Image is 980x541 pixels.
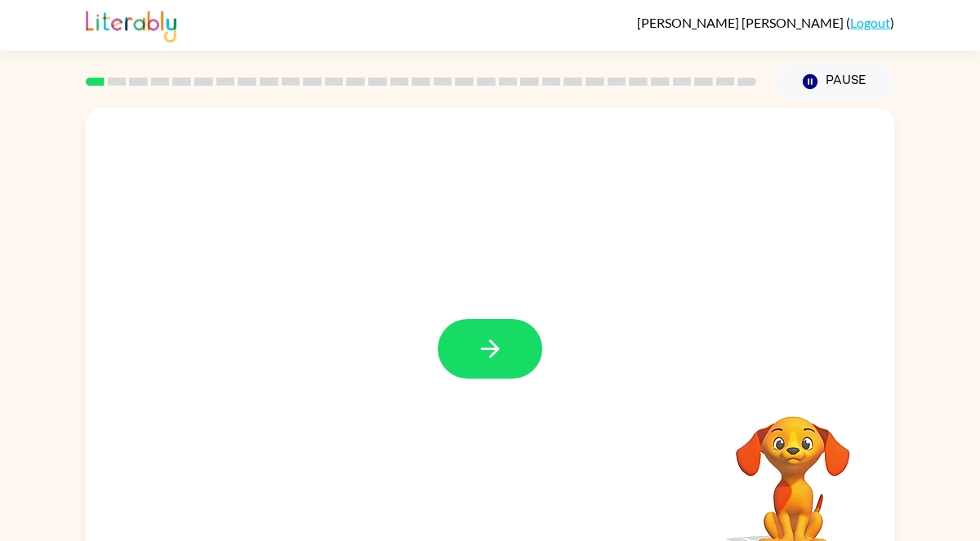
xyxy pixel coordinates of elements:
div: ( ) [637,15,894,30]
span: [PERSON_NAME] [PERSON_NAME] [637,15,846,30]
button: Pause [776,63,894,100]
img: Literably [86,7,176,42]
a: Logout [850,15,890,30]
